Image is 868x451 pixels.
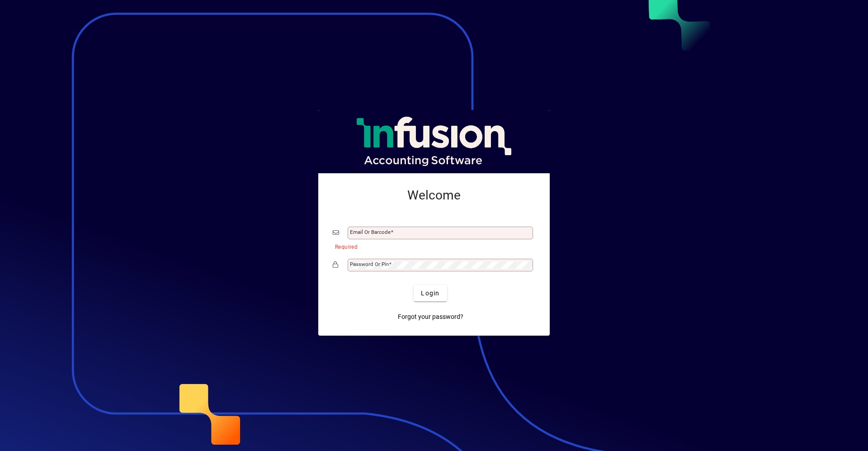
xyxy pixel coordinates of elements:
[421,289,439,298] span: Login
[414,285,447,301] button: Login
[394,309,467,325] a: Forgot your password?
[333,188,535,203] h2: Welcome
[335,242,528,251] mat-error: Required
[350,229,391,235] mat-label: Email or Barcode
[350,261,389,267] mat-label: Password or Pin
[398,312,463,322] span: Forgot your password?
